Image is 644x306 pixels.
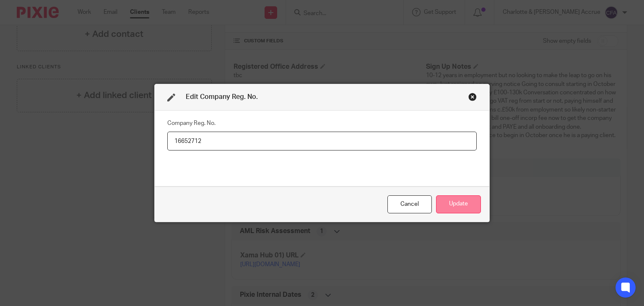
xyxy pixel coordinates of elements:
[167,132,477,150] input: Company Reg. No.
[436,195,481,213] button: Update
[468,93,477,101] div: Close this dialog window
[167,119,216,127] label: Company Reg. No.
[387,195,432,213] div: Close this dialog window
[186,93,258,100] span: Edit Company Reg. No.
